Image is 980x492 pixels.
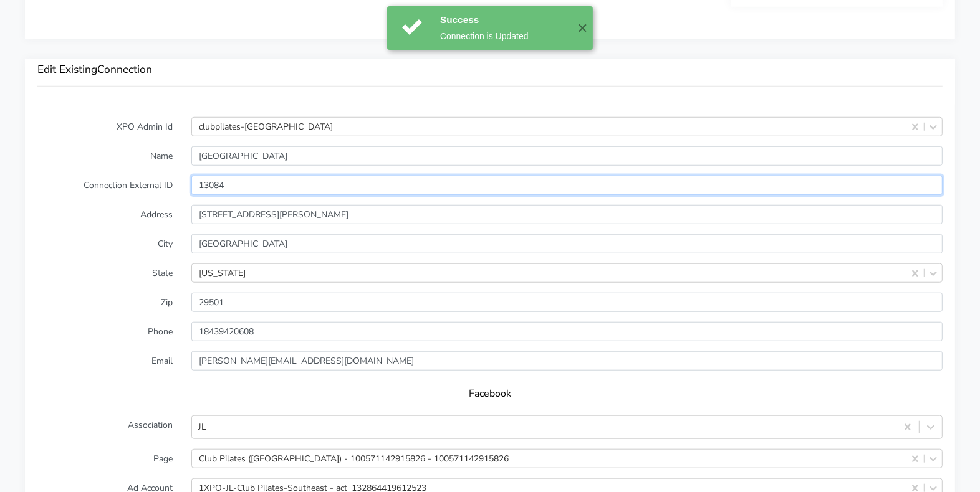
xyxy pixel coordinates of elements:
[191,351,943,371] input: Enter Email ...
[28,322,182,341] label: Phone
[191,146,943,166] input: Enter Name ...
[37,63,943,76] h3: Edit Existing Connection
[191,176,943,195] input: Enter the external ID ..
[28,415,182,439] label: Association
[440,30,568,43] div: Connection is Updated
[198,421,206,434] div: JL
[28,205,182,224] label: Address
[28,234,182,253] label: City
[199,452,509,465] div: Club Pilates ([GEOGRAPHIC_DATA]) - 100571142915826 - 100571142915826
[28,117,182,136] label: XPO Admin Id
[28,263,182,283] label: State
[28,351,182,371] label: Email
[28,449,182,468] label: Page
[199,267,246,280] div: [US_STATE]
[28,146,182,166] label: Name
[440,12,568,27] div: Success
[28,293,182,312] label: Zip
[199,120,333,133] div: clubpilates-[GEOGRAPHIC_DATA]
[28,176,182,195] label: Connection External ID
[191,293,943,312] input: Enter Zip ..
[191,234,943,253] input: Enter the City ..
[50,388,930,400] h5: Facebook
[191,322,943,341] input: Enter phone ...
[191,205,943,224] input: Enter Address ..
